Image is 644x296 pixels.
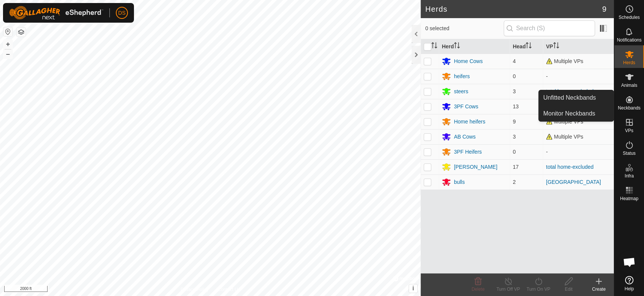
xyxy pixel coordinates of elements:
button: Reset Map [3,27,12,36]
div: steers [454,88,468,96]
a: Privacy Policy [180,286,209,293]
a: Monitor Neckbands [539,106,613,121]
button: – [3,49,12,59]
p-sorticon: Activate to sort [431,43,437,49]
div: 3PF Heifers [454,148,482,156]
a: Unfitted Neckbands [539,90,613,105]
span: Delete [472,287,485,292]
div: Home heifers [454,118,485,126]
div: AB Cows [454,133,476,141]
div: Edit [553,286,584,293]
span: Unfitted Neckbands [543,93,596,102]
span: 3 [513,134,516,140]
span: 9 [513,119,516,125]
button: Map Layers [17,28,26,37]
span: Schedules [618,15,639,20]
span: Neckbands [618,106,640,110]
th: Herd [439,39,510,54]
a: total home-excluded [546,88,593,94]
span: Herds [623,60,635,65]
p-sorticon: Activate to sort [553,43,559,49]
a: Help [614,273,644,294]
div: [PERSON_NAME] [454,163,497,171]
span: Multiple VPs [546,134,583,140]
a: Contact Us [218,286,240,293]
div: heifers [454,72,470,80]
span: i [412,285,414,291]
span: Notifications [617,38,641,42]
span: 17 [513,164,519,170]
span: 2 [513,179,516,185]
span: 3 [513,88,516,94]
span: Infra [624,174,633,178]
th: VP [543,39,614,54]
button: i [409,284,417,293]
div: bulls [454,178,465,186]
span: Multiple VPs [546,119,583,125]
button: + [3,40,12,49]
span: VPs [625,128,633,133]
span: Heatmap [620,196,638,201]
div: 3PF Cows [454,103,478,111]
img: Gallagher Logo [9,6,103,20]
a: [GEOGRAPHIC_DATA] [546,179,601,185]
span: Animals [621,83,637,88]
span: 0 [513,149,516,155]
span: Help [624,287,634,291]
p-sorticon: Activate to sort [526,43,532,49]
input: Search (S) [504,20,595,36]
span: 13 [513,103,519,109]
h2: Herds [425,5,602,14]
a: Open chat [618,251,641,273]
div: Turn Off VP [493,286,523,293]
span: 0 [513,73,516,79]
span: Monitor Neckbands [543,109,595,118]
span: Status [622,151,635,156]
span: 4 [513,58,516,64]
div: Home Cows [454,57,483,65]
p-sorticon: Activate to sort [454,43,460,49]
div: Create [584,286,614,293]
span: Multiple VPs [546,58,583,64]
span: 9 [602,3,606,15]
th: Head [510,39,543,54]
span: DS [118,9,125,17]
span: 0 selected [425,25,504,32]
a: total home-excluded [546,164,593,170]
div: Turn On VP [523,286,553,293]
td: - [543,69,614,84]
td: - [543,144,614,159]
